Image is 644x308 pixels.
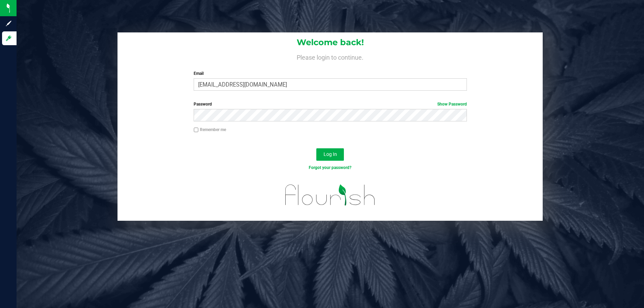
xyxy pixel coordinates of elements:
inline-svg: Log in [5,35,12,42]
button: Log In [316,148,344,161]
a: Forgot your password? [309,165,351,170]
span: Log In [324,151,337,157]
h1: Welcome back! [117,38,543,47]
img: flourish_logo.svg [277,178,383,212]
label: Email [194,70,467,77]
a: Show Password [437,102,467,107]
inline-svg: Sign up [5,20,12,27]
span: Password [194,102,212,107]
input: Remember me [194,128,198,132]
h4: Please login to continue. [117,52,543,61]
label: Remember me [194,127,226,133]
